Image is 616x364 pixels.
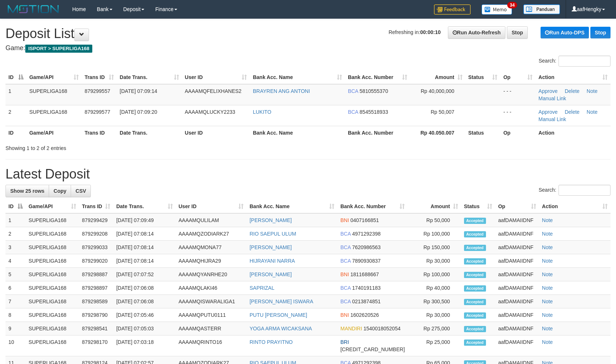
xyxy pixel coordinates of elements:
a: Note [587,88,598,94]
a: Show 25 rows [5,185,49,197]
span: Copy 1540018052054 to clipboard [363,326,400,331]
a: Run Auto-DPS [541,27,589,38]
td: Rp 50,000 [408,213,461,227]
td: 8 [5,308,26,322]
td: 7 [5,295,26,308]
span: Accepted [464,231,486,237]
th: Bank Acc. Number: activate to sort column ascending [345,71,410,84]
td: [DATE] 07:09:49 [113,213,175,227]
img: panduan.png [523,4,560,14]
a: Delete [565,88,579,94]
th: Trans ID [82,126,117,139]
th: Bank Acc. Number: activate to sort column ascending [337,200,408,213]
label: Search: [539,56,611,67]
span: Rp 50,007 [431,109,454,115]
td: [DATE] 07:06:08 [113,281,175,295]
span: BCA [340,258,350,264]
span: Copy 0213874851 to clipboard [352,299,381,304]
img: Button%20Memo.svg [482,4,512,15]
th: ID: activate to sort column descending [5,200,26,213]
td: [DATE] 07:05:46 [113,308,175,322]
span: Accepted [464,258,486,264]
th: Amount: activate to sort column ascending [410,71,465,84]
span: Copy 1740191183 to clipboard [352,285,381,291]
a: [PERSON_NAME] [249,271,292,277]
span: Accepted [464,312,486,319]
span: Accepted [464,339,486,346]
a: BRAYREN ANG ANTONI [253,88,310,94]
td: SUPERLIGA168 [26,322,79,335]
span: Copy 1811688667 to clipboard [350,271,379,277]
td: aafDAMAIIDNF [495,322,539,335]
span: BCA [340,231,350,237]
td: AAAAMQYANRHE20 [176,268,247,281]
td: 879299020 [79,254,114,268]
td: Rp 30,000 [408,308,461,322]
td: aafDAMAIIDNF [495,254,539,268]
td: 879298897 [79,281,114,295]
td: AAAAMQHIJRA29 [176,254,247,268]
td: AAAAMQISWARALIGA1 [176,295,247,308]
td: 1 [5,84,26,105]
td: aafDAMAIIDNF [495,295,539,308]
td: AAAAMQULILAM [176,213,247,227]
th: Op [500,126,535,139]
th: Game/API: activate to sort column ascending [26,71,82,84]
span: BNI [340,312,349,318]
a: PUTU [PERSON_NAME] [249,312,307,318]
td: 879298170 [79,335,114,356]
a: CSV [71,185,91,197]
span: Copy 8545518933 to clipboard [360,109,388,115]
span: AAAAMQFELIXHANES2 [185,88,242,94]
td: Rp 100,000 [408,268,461,281]
td: 879298541 [79,322,114,335]
td: aafDAMAIIDNF [495,281,539,295]
td: Rp 150,000 [408,241,461,254]
td: 2 [5,227,26,241]
td: Rp 100,000 [408,227,461,241]
th: Op: activate to sort column ascending [500,71,535,84]
span: Copy 696901020130538 to clipboard [340,346,405,352]
span: BNI [340,217,349,223]
img: Feedback.jpg [434,4,471,15]
th: Bank Acc. Name [250,126,345,139]
a: Note [542,271,553,277]
td: [DATE] 07:07:52 [113,268,175,281]
a: [PERSON_NAME] [249,244,292,250]
a: Note [542,285,553,291]
td: [DATE] 07:08:14 [113,241,175,254]
th: Status: activate to sort column ascending [465,71,501,84]
span: Copy 7620986563 to clipboard [352,244,381,250]
td: 4 [5,254,26,268]
h4: Game: [5,45,611,52]
span: Accepted [464,285,486,292]
div: Showing 1 to 2 of 2 entries [5,142,251,152]
td: - - - [500,105,535,126]
td: SUPERLIGA168 [26,295,79,308]
a: [PERSON_NAME] [249,217,292,223]
span: Copy 4971292398 to clipboard [352,231,381,237]
a: Note [542,258,553,264]
th: Trans ID: activate to sort column ascending [79,200,114,213]
th: Op: activate to sort column ascending [495,200,539,213]
a: [PERSON_NAME] ISWARA [249,299,313,304]
span: 879299557 [85,88,110,94]
span: Copy 5810555370 to clipboard [360,88,388,94]
td: [DATE] 07:05:03 [113,322,175,335]
td: [DATE] 07:08:14 [113,227,175,241]
a: Approve [538,109,557,115]
td: Rp 40,000 [408,281,461,295]
td: SUPERLIGA168 [26,241,79,254]
span: CSV [75,188,86,194]
a: Note [542,231,553,237]
td: SUPERLIGA168 [26,268,79,281]
th: Date Trans.: activate to sort column ascending [117,71,182,84]
td: Rp 275,000 [408,322,461,335]
span: BCA [348,109,358,115]
h1: Deposit List [5,26,611,41]
a: Note [542,217,553,223]
td: 879299033 [79,241,114,254]
span: Show 25 rows [10,188,44,194]
a: Note [542,339,553,345]
td: 6 [5,281,26,295]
